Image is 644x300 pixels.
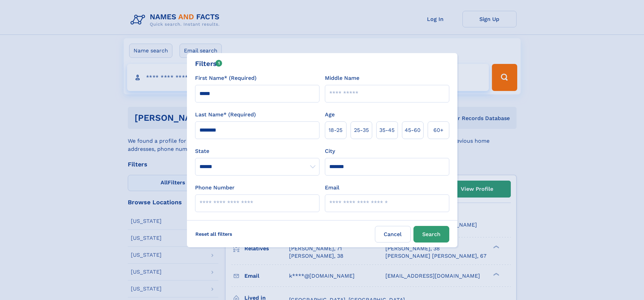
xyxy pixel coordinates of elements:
[325,184,339,192] label: Email
[191,226,237,242] label: Reset all filters
[325,147,335,155] label: City
[325,111,335,119] label: Age
[195,111,256,119] label: Last Name* (Required)
[433,126,444,134] span: 60+
[325,74,359,82] label: Middle Name
[195,147,319,155] label: State
[329,126,342,134] span: 18‑25
[413,226,449,243] button: Search
[375,226,411,243] label: Cancel
[195,184,235,192] label: Phone Number
[195,74,257,82] label: First Name* (Required)
[405,126,421,134] span: 45‑60
[195,59,222,69] div: Filters
[379,126,395,134] span: 35‑45
[354,126,369,134] span: 25‑35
